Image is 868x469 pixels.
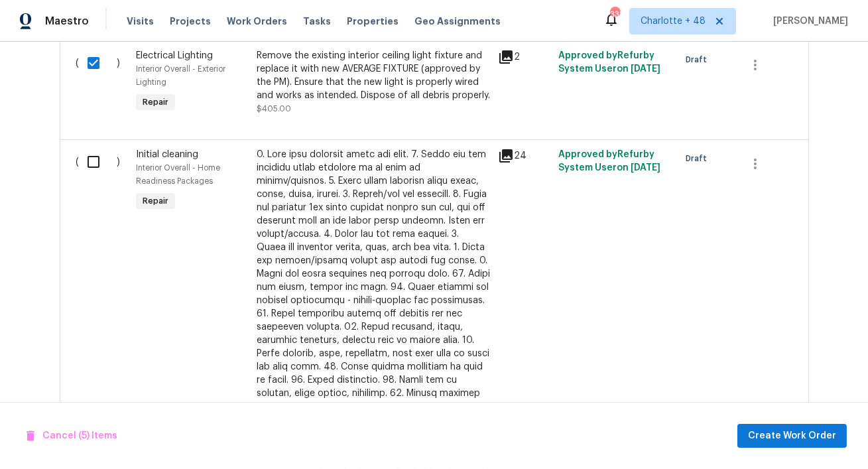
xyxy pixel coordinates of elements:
[21,424,123,448] button: Cancel (5) Items
[631,163,660,172] span: [DATE]
[72,45,133,119] div: ( )
[257,105,291,113] span: $405.00
[686,152,712,165] span: Draft
[170,15,211,28] span: Projects
[137,96,174,109] span: Repair
[137,194,174,208] span: Repair
[136,150,198,159] span: Initial cleaning
[414,15,501,28] span: Geo Assignments
[136,164,220,185] span: Interior Overall - Home Readiness Packages
[737,424,847,448] button: Create Work Order
[641,15,706,28] span: Charlotte + 48
[347,15,399,28] span: Properties
[498,49,550,65] div: 2
[136,51,213,60] span: Electrical Lighting
[136,65,225,86] span: Interior Overall - Exterior Lighting
[27,428,117,444] span: Cancel (5) Items
[303,17,331,26] span: Tasks
[227,15,287,28] span: Work Orders
[45,15,89,28] span: Maestro
[610,8,619,21] div: 333
[768,15,848,28] span: [PERSON_NAME]
[498,148,550,164] div: 24
[631,64,660,74] span: [DATE]
[558,51,660,74] span: Approved by Refurby System User on
[257,49,490,102] div: Remove the existing interior ceiling light fixture and replace it with new AVERAGE FIXTURE (appro...
[748,428,836,444] span: Create Work Order
[558,150,660,172] span: Approved by Refurby System User on
[686,53,712,66] span: Draft
[127,15,154,28] span: Visits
